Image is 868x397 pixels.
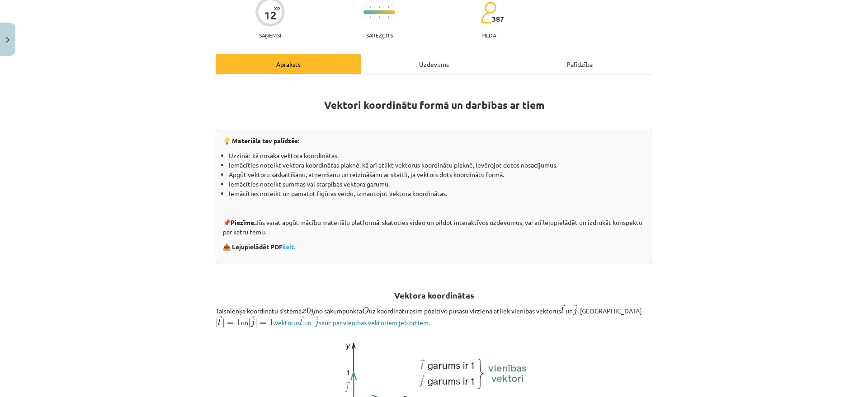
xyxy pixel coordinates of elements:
img: icon-short-line-57e1e144782c952c97e751825c79c345078a6d821885a25fce030b3d8c18986b.svg [383,16,384,19]
img: icon-short-line-57e1e144782c952c97e751825c79c345078a6d821885a25fce030b3d8c18986b.svg [365,6,366,8]
span: 1 [236,319,241,326]
span: j [573,307,577,315]
img: icon-short-line-57e1e144782c952c97e751825c79c345078a6d821885a25fce030b3d8c18986b.svg [388,6,389,8]
img: icon-short-line-57e1e144782c952c97e751825c79c345078a6d821885a25fce030b3d8c18986b.svg [379,6,380,8]
div: Uzdevums [361,54,507,74]
span: l [300,319,302,326]
span: j [315,319,318,327]
img: icon-short-line-57e1e144782c952c97e751825c79c345078a6d821885a25fce030b3d8c18986b.svg [392,6,393,8]
span: x [302,309,307,314]
span: → [573,304,577,311]
img: icon-short-line-57e1e144782c952c97e751825c79c345078a6d821885a25fce030b3d8c18986b.svg [370,6,371,8]
li: Apgūt vektoru saskaitīšanu, atņemšanu un reizināšanu ar skaitli, ja vektors dots koordinātu formā. [229,170,645,179]
img: icon-close-lesson-0947bae3869378f0d4975bcd49f059093ad1ed9edebbc8119c70593378902aed.svg [6,37,9,43]
span: O [362,307,369,314]
img: icon-short-line-57e1e144782c952c97e751825c79c345078a6d821885a25fce030b3d8c18986b.svg [374,16,375,19]
span: = [227,322,234,325]
span: l [561,307,564,314]
span: | [255,318,257,328]
img: icon-short-line-57e1e144782c952c97e751825c79c345078a6d821885a25fce030b3d8c18986b.svg [374,6,375,8]
img: icon-short-line-57e1e144782c952c97e751825c79c345078a6d821885a25fce030b3d8c18986b.svg [379,16,380,19]
span: Vektorus un sauc par vienības vektoriem jeb ortiem. [274,318,430,327]
span: → [250,316,255,322]
span: → [218,316,222,322]
img: icon-short-line-57e1e144782c952c97e751825c79c345078a6d821885a25fce030b3d8c18986b.svg [370,16,371,19]
div: 12 [264,9,277,22]
span: | [222,318,225,328]
img: icon-short-line-57e1e144782c952c97e751825c79c345078a6d821885a25fce030b3d8c18986b.svg [388,16,389,19]
b: Vektora koordinātas [394,290,474,300]
img: icon-short-line-57e1e144782c952c97e751825c79c345078a6d821885a25fce030b3d8c18986b.svg [383,6,384,8]
li: Iemācīties noteikt vektora koordinātas plaknē, kā arī atlikt vektorus koordinātu plaknē, ievērojo... [229,160,645,170]
span: → [561,304,566,311]
li: Uzzināt kā nosaka vektora koordinātas. [229,151,645,160]
span: | [248,318,250,328]
p: Sarežģīts [366,32,393,38]
span: XP [274,6,280,11]
img: icon-short-line-57e1e144782c952c97e751825c79c345078a6d821885a25fce030b3d8c18986b.svg [365,16,366,19]
div: Apraksts [216,54,361,74]
strong: Vektori koordinātu formā un darbības ar tiem [324,98,544,112]
li: Iemācīties noteikt summas vai starpības vektora garumu. [229,179,645,189]
strong: 💡 Materiāls tev palīdzēs: [223,136,299,145]
span: j [251,319,255,327]
p: Taisnleņķa koordinātu sistēmā no sākumpunkta uz koordinātu asīm pozitīvo pusasu virzienā atliek v... [216,304,652,328]
p: 📌 Jūs varat apgūt mācību materiālu platformā, skatoties video un pildot interaktīvos uzdevumus, v... [223,218,645,237]
p: Saņemsi [255,32,285,38]
span: → [300,316,304,322]
img: icon-short-line-57e1e144782c952c97e751825c79c345078a6d821885a25fce030b3d8c18986b.svg [392,16,393,19]
strong: 📥 Lejupielādēt PDF [223,243,297,251]
div: Palīdzība [507,54,652,74]
span: l [218,319,221,326]
li: Iemācīties noteikt un pamatot figūras veidu, izmantojot vektora koordinātas. [229,189,645,198]
strong: Piezīme. [231,218,255,226]
span: 387 [492,15,504,23]
span: → [314,316,319,322]
span: 0 [307,308,311,314]
span: 1 [269,319,274,326]
span: = [259,322,266,325]
span: y [311,309,316,315]
img: students-c634bb4e5e11cddfef0936a35e636f08e4e9abd3cc4e673bd6f9a4125e45ecb1.svg [481,1,496,24]
p: pilda [481,32,496,38]
span: | [216,318,218,328]
a: šeit. [283,243,295,251]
